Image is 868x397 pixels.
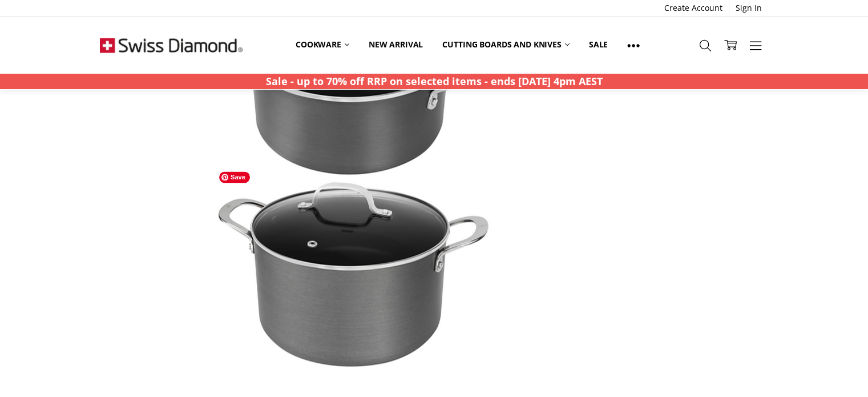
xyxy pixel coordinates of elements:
a: New arrival [359,32,433,57]
a: Cutting boards and knives [433,32,579,57]
a: Sale [579,32,617,57]
img: Picture6.tif [213,178,490,368]
span: Save [219,171,250,183]
img: Free Shipping On Every Order [100,17,243,74]
strong: Sale - up to 70% off RRP on selected items - ends [DATE] 4pm AEST [266,74,603,88]
a: Cookware [286,32,359,57]
a: Show All [617,32,649,58]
